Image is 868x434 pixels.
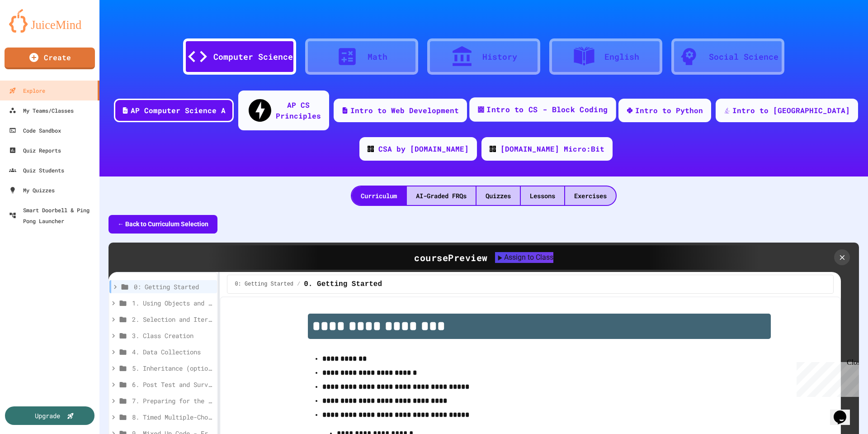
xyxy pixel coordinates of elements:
a: Create [5,48,95,69]
div: Quiz Reports [9,145,61,156]
div: AI-Graded FRQs [407,186,476,205]
div: Computer Science [213,51,293,63]
span: 1. Using Objects and Methods [132,298,213,308]
span: 6. Post Test and Survey [132,380,213,389]
div: Exercises [565,186,616,205]
div: Upgrade [35,411,60,420]
button: Assign to Class [495,252,553,263]
div: Social Science [709,51,778,63]
div: English [604,51,639,63]
iframe: chat widget [830,398,859,425]
img: logo-orange.svg [9,9,90,33]
span: 4. Data Collections [132,347,213,357]
span: 0. Getting Started [304,279,382,290]
div: Lessons [521,186,564,205]
div: Quiz Students [9,165,64,176]
img: CODE_logo_RGB.png [490,146,496,152]
div: Math [368,51,387,63]
div: Code Sandbox [9,125,61,136]
div: Explore [9,85,45,96]
div: Chat with us now!Close [4,4,62,57]
div: course Preview [414,251,488,264]
div: Intro to CS - Block Coding [486,104,608,115]
span: 8. Timed Multiple-Choice Exams [132,412,213,422]
div: Intro to [GEOGRAPHIC_DATA] [732,105,850,116]
div: My Teams/Classes [9,105,74,116]
div: Intro to Python [635,105,703,116]
span: 5. Inheritance (optional) [132,363,213,373]
span: 7. Preparing for the Exam [132,396,213,405]
span: 0: Getting Started [134,282,213,291]
iframe: chat widget [793,358,859,397]
div: My Quizzes [9,185,55,196]
div: History [482,51,517,63]
div: AP Computer Science A [131,105,226,116]
div: Intro to Web Development [350,105,459,116]
div: Curriculum [352,186,406,205]
span: 0: Getting Started [235,281,293,288]
img: CODE_logo_RGB.png [368,146,374,152]
div: AP CS Principles [276,100,321,121]
button: ← Back to Curriculum Selection [108,215,217,234]
span: 2. Selection and Iteration [132,315,213,324]
div: [DOMAIN_NAME] Micro:Bit [500,143,604,154]
div: CSA by [DOMAIN_NAME] [378,143,469,154]
div: Quizzes [476,186,520,205]
span: 3. Class Creation [132,331,213,340]
div: Smart Doorbell & Ping Pong Launcher [9,205,96,226]
span: / [297,281,300,288]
